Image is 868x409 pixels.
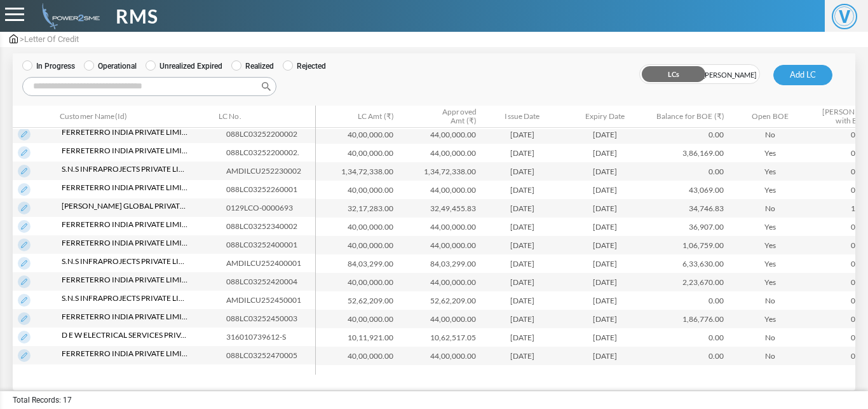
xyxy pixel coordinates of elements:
[398,254,481,273] td: 84,03,299.00
[646,218,729,236] td: 36,907.00
[62,145,189,156] span: Ferreterro India Private Limited (ACC0005516)
[564,291,646,310] td: [DATE]
[481,310,564,328] td: [DATE]
[221,217,327,235] td: 088LC03252340002
[398,125,481,144] td: 44,00,000.00
[221,125,327,143] td: 088LC03252200002
[481,162,564,181] td: [DATE]
[62,200,189,212] span: [PERSON_NAME] Global Private Limited (ACC5613989)
[62,256,189,267] span: S.n.s Infraprojects Private Limited (ACC0330207)
[646,273,729,291] td: 2,23,670.00
[18,312,31,325] img: View LC
[481,106,564,128] th: Issue Date: activate to sort column ascending
[316,199,398,218] td: 32,17,283.00
[646,254,729,273] td: 6,33,630.00
[10,34,18,43] img: admin
[481,144,564,162] td: [DATE]
[646,106,729,128] th: Balance for BOE (₹): activate to sort column ascending
[481,291,564,310] td: [DATE]
[646,236,729,254] td: 1,06,759.00
[221,235,327,254] td: 088LC03252400001
[316,181,398,199] td: 40,00,000.00
[564,199,646,218] td: [DATE]
[398,144,481,162] td: 44,00,000.00
[62,293,189,304] span: S.n.s Infraprojects Private Limited (ACC0330207)
[729,273,811,291] td: Yes
[481,254,564,273] td: [DATE]
[221,198,327,217] td: 0129LCO-0000693
[22,60,75,72] label: In Progress
[22,77,276,96] input: Search:
[700,65,759,85] span: [PERSON_NAME]
[729,218,811,236] td: Yes
[729,144,811,162] td: Yes
[398,162,481,181] td: 1,34,72,338.00
[316,218,398,236] td: 40,00,000.00
[646,291,729,310] td: 0.00
[62,127,189,138] span: Ferreterro India Private Limited (ACC0005516)
[398,328,481,347] td: 10,62,517.05
[564,347,646,365] td: [DATE]
[221,143,327,162] td: 088LC03252200002.
[398,106,481,128] th: Approved Amt (₹) : activate to sort column ascending
[62,163,189,175] span: S.n.s Infraprojects Private Limited (ACC0330207)
[646,144,729,162] td: 3,86,169.00
[24,34,79,44] span: Letter Of Credit
[221,180,327,198] td: 088LC03252260001
[398,310,481,328] td: 44,00,000.00
[481,181,564,199] td: [DATE]
[481,328,564,347] td: [DATE]
[55,106,214,128] th: Customer Name(Id): activate to sort column ascending
[214,106,316,128] th: LC No.: activate to sort column ascending
[13,106,55,128] th: &nbsp;: activate to sort column descending
[62,311,189,322] span: Ferreterro India Private Limited (ACC0005516)
[729,328,811,347] td: No
[231,60,274,72] label: Realized
[316,291,398,310] td: 52,62,209.00
[564,254,646,273] td: [DATE]
[398,347,481,365] td: 44,00,000.00
[316,125,398,144] td: 40,00,000.00
[729,347,811,365] td: No
[481,218,564,236] td: [DATE]
[646,347,729,365] td: 0.00
[221,291,327,309] td: AMDILCU252450001
[283,60,326,72] label: Rejected
[640,65,700,85] span: LCs
[18,183,31,196] img: View LC
[18,349,31,362] img: View LC
[832,4,857,29] span: V
[646,310,729,328] td: 1,86,776.00
[316,273,398,291] td: 40,00,000.00
[773,65,832,85] button: Add LC
[729,236,811,254] td: Yes
[564,236,646,254] td: [DATE]
[729,181,811,199] td: Yes
[564,218,646,236] td: [DATE]
[646,328,729,347] td: 0.00
[316,347,398,365] td: 40,00,000.00
[729,254,811,273] td: Yes
[18,331,31,343] img: View LC
[316,236,398,254] td: 40,00,000.00
[316,310,398,328] td: 40,00,000.00
[62,329,189,341] span: D E W Electrical Services Private Limited (ACC8650622)
[564,310,646,328] td: [DATE]
[398,291,481,310] td: 52,62,209.00
[398,181,481,199] td: 44,00,000.00
[564,328,646,347] td: [DATE]
[18,239,31,251] img: View LC
[62,219,189,230] span: Ferreterro India Private Limited (ACC0005516)
[646,181,729,199] td: 43,069.00
[729,310,811,328] td: Yes
[18,146,31,159] img: View LC
[316,162,398,181] td: 1,34,72,338.00
[18,275,31,288] img: View LC
[729,162,811,181] td: Yes
[481,125,564,144] td: [DATE]
[62,182,189,193] span: Ferreterro India Private Limited (ACC0005516)
[18,257,31,270] img: View LC
[221,309,327,328] td: 088LC03252450003
[18,202,31,214] img: View LC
